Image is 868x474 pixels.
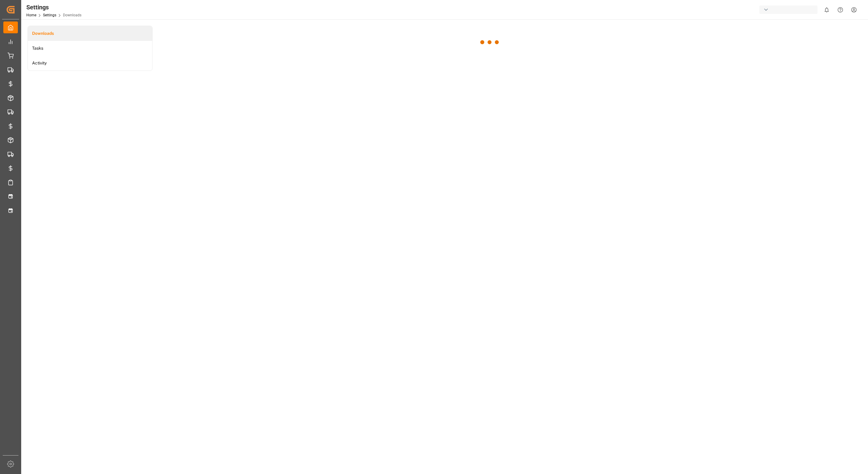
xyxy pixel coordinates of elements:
[28,56,152,71] a: Activity
[28,41,152,56] a: Tasks
[28,26,152,41] a: Downloads
[820,3,833,17] button: show 0 new notifications
[26,3,81,12] div: Settings
[833,3,847,17] button: Help Center
[26,13,36,17] a: Home
[43,13,56,17] a: Settings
